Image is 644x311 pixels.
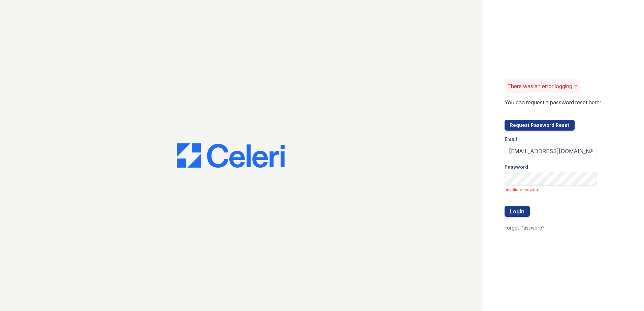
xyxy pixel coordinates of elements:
[505,120,575,131] button: Request Password Reset
[177,143,285,168] img: CE_Logo_Blue-a8612792a0a2168367f1c8372b55b34899dd931a85d93a1a3d3e32e68fde9ad4.png
[505,206,530,217] button: Login
[505,164,528,170] label: Password
[507,82,578,90] p: There was an error logging in
[505,225,545,231] a: Forgot Password?
[506,187,597,193] span: invalid password
[505,136,517,143] label: Email
[505,98,601,106] p: You can request a password reset here:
